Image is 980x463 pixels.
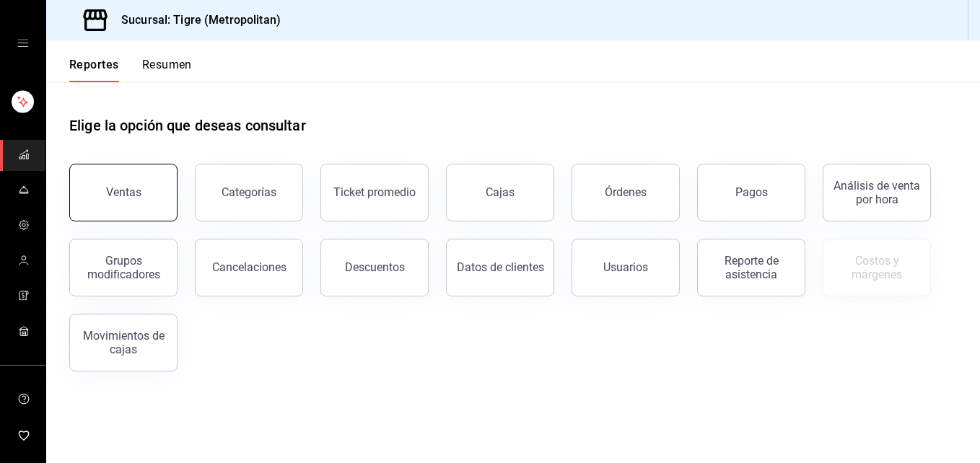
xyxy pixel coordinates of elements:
div: Datos de clientes [457,260,544,274]
button: Contrata inventarios para ver este reporte [823,239,931,296]
div: Reporte de asistencia [706,254,796,281]
button: Reporte de asistencia [697,239,805,296]
button: Resumen [142,58,192,82]
button: Descuentos [320,239,429,296]
div: Ventas [106,185,141,199]
button: Reportes [69,58,119,82]
div: Análisis de venta por hora [832,179,922,206]
div: Movimientos de cajas [79,329,168,356]
div: Cancelaciones [212,260,286,274]
h1: Elige la opción que deseas consultar [69,115,306,136]
h3: Sucursal: Tigre (Metropolitan) [110,12,281,29]
button: Categorías [195,164,303,221]
button: Movimientos de cajas [69,314,178,371]
button: Cajas [446,164,554,221]
button: Grupos modificadores [69,239,178,296]
button: Pagos [697,164,805,221]
div: Grupos modificadores [79,254,168,281]
div: Descuentos [345,260,405,274]
div: Órdenes [605,185,647,199]
div: Categorías [222,185,276,199]
button: Ventas [69,164,178,221]
button: open drawer [17,38,29,49]
div: Usuarios [603,260,648,274]
div: Ticket promedio [333,185,416,199]
button: Datos de clientes [446,239,554,296]
div: Costos y márgenes [832,254,922,281]
div: Pagos [735,185,768,199]
button: Análisis de venta por hora [823,164,931,221]
button: Ticket promedio [320,164,429,221]
div: navigation tabs [69,58,192,82]
button: Cancelaciones [195,239,303,296]
div: Cajas [486,185,515,199]
button: Órdenes [572,164,680,221]
button: Usuarios [572,239,680,296]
